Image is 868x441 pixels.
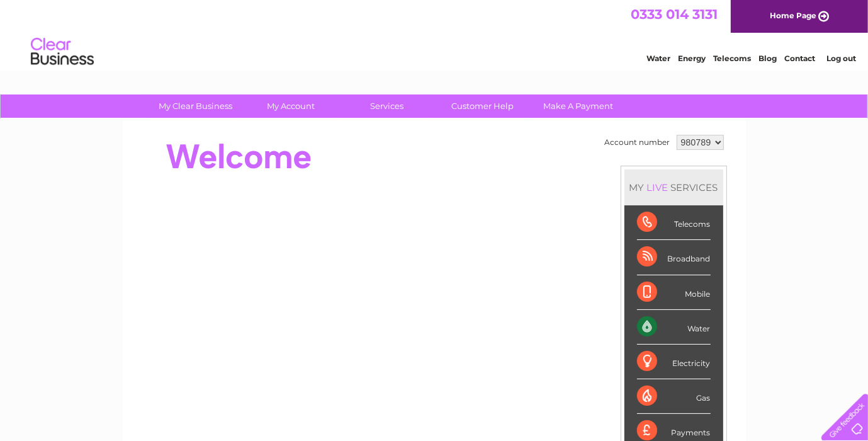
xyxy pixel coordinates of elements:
a: Make A Payment [526,94,630,118]
div: Telecoms [637,205,711,240]
td: Account number [602,132,674,153]
div: Mobile [637,275,711,310]
a: Contact [784,54,815,63]
div: Electricity [637,345,711,379]
a: Services [335,94,439,118]
a: Blog [758,54,777,63]
a: Telecoms [713,54,751,63]
div: LIVE [645,181,671,193]
div: Gas [637,379,711,414]
div: MY SERVICES [624,169,723,205]
div: Water [637,310,711,345]
a: Energy [678,54,706,63]
div: Broadband [637,240,711,275]
a: Water [646,54,670,63]
a: Log out [826,54,856,63]
a: My Clear Business [144,94,247,118]
div: Clear Business is a trading name of Verastar Limited (registered in [GEOGRAPHIC_DATA] No. 3667643... [137,7,732,61]
img: logo.png [30,33,94,71]
a: 0333 014 3131 [631,6,718,22]
a: Customer Help [431,94,534,118]
a: My Account [239,94,343,118]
